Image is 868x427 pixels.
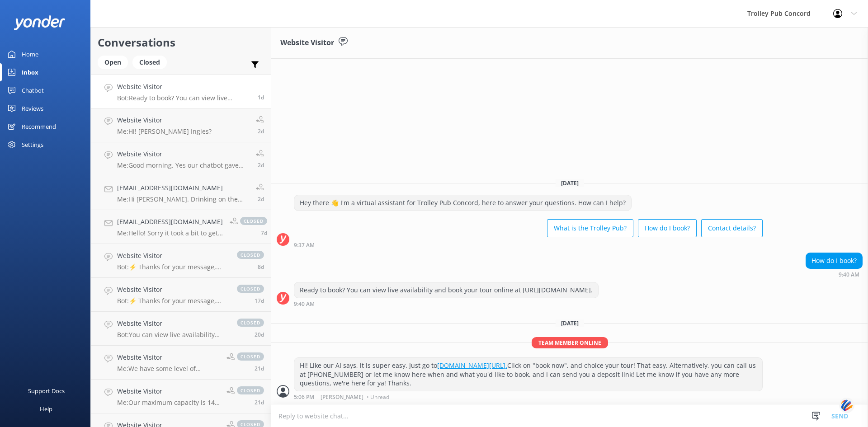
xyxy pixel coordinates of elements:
span: • Unread [367,394,389,400]
span: closed [237,251,264,259]
span: closed [237,319,264,327]
h4: Website Visitor [117,149,249,159]
div: Ready to book? You can view live availability and book your tour online at [URL][DOMAIN_NAME]. [294,282,598,298]
span: [DATE] [556,179,584,187]
img: svg+xml;base64,PHN2ZyB3aWR0aD0iNDQiIGhlaWdodD0iNDQiIHZpZXdCb3g9IjAgMCA0NCA0NCIgZmlsbD0ibm9uZSIgeG... [839,397,854,413]
p: Me: Hi! [PERSON_NAME] Ingles? [117,127,212,136]
div: Sep 02 2025 08:40am (UTC -05:00) America/Cancun [806,271,863,277]
button: How do I book? [638,219,697,237]
p: Me: Good morning. Yes our chatbot gave proper details about contact. I will suggest starting with... [117,161,249,169]
span: closed [237,386,264,394]
div: Open [98,56,128,69]
a: Website VisitorBot:You can view live availability and book your tour online at [URL][DOMAIN_NAME]... [91,312,271,346]
a: Website VisitorMe:Our maximum capacity is 14. Maybe can squeeze 15 if someone is really skinny...... [91,380,271,413]
div: Inbox [22,63,38,81]
p: Bot: You can view live availability and book your tour online at [URL][DOMAIN_NAME]. [117,331,228,339]
a: [DOMAIN_NAME][URL]. [437,361,507,370]
div: Help [40,400,52,418]
div: Recommend [22,117,56,136]
p: Me: Our maximum capacity is 14. Maybe can squeeze 15 if someone is really skinny..... But yes, bo... [117,399,220,407]
span: Aug 27 2025 10:03am (UTC -05:00) America/Cancun [261,229,267,237]
span: Aug 17 2025 03:32pm (UTC -05:00) America/Cancun [255,297,264,305]
span: closed [240,217,267,225]
span: Aug 26 2025 03:52pm (UTC -05:00) America/Cancun [258,263,264,271]
h4: Website Visitor [117,251,228,261]
button: Contact details? [701,219,763,237]
h4: Website Visitor [117,115,212,125]
h4: Website Visitor [117,82,251,92]
span: Aug 13 2025 10:35am (UTC -05:00) America/Cancun [255,365,264,372]
a: Website VisitorMe:Good morning. Yes our chatbot gave proper details about contact. I will suggest... [91,142,271,176]
span: [DATE] [556,319,584,327]
span: Aug 14 2025 04:00pm (UTC -05:00) America/Cancun [255,331,264,338]
a: Website VisitorBot:⚡ Thanks for your message, we'll get back to you as soon as we can. You're als... [91,244,271,278]
div: How do I book? [806,253,862,268]
p: Me: Hello! Sorry it took a bit to get back to you. We're closed on Mondays. You can rent one of t... [117,229,223,237]
div: Sep 02 2025 08:40am (UTC -05:00) America/Cancun [294,300,599,307]
a: Closed [132,57,171,67]
h4: Website Visitor [117,352,220,362]
div: Chatbot [22,81,44,99]
span: Team member online [532,337,608,348]
h3: Website Visitor [280,37,334,49]
p: Bot: Ready to book? You can view live availability and book your tour online at [URL][DOMAIN_NAME]. [117,94,251,102]
span: [PERSON_NAME] [321,394,363,400]
div: Settings [22,136,43,154]
h2: Conversations [98,34,264,51]
div: Sep 02 2025 08:37am (UTC -05:00) America/Cancun [294,242,763,248]
strong: 9:40 AM [294,301,315,307]
p: Me: Hi [PERSON_NAME]. Drinking on the Trolley is a matter of choice of the passengers, right? You... [117,195,249,203]
div: Support Docs [28,382,65,400]
div: Sep 03 2025 04:06pm (UTC -05:00) America/Cancun [294,394,763,400]
div: Home [22,45,38,63]
p: Bot: ⚡ Thanks for your message, we'll get back to you as soon as we can. You're also welcome to k... [117,263,228,271]
a: [EMAIL_ADDRESS][DOMAIN_NAME]Me:Hi [PERSON_NAME]. Drinking on the Trolley is a matter of choice of... [91,176,271,210]
div: Reviews [22,99,43,117]
strong: 9:40 AM [839,272,859,277]
div: Closed [132,56,167,69]
span: closed [237,285,264,293]
strong: 9:37 AM [294,243,315,248]
span: closed [237,352,264,361]
span: Sep 02 2025 08:40am (UTC -05:00) America/Cancun [258,94,264,101]
img: yonder-white-logo.png [14,15,66,30]
a: Website VisitorBot:⚡ Thanks for your message, we'll get back to you as soon as we can. You're als... [91,278,271,312]
div: Hi! Like our AI says, it is super easy. Just go to Click on "book now", and choice your tour! Tha... [294,358,762,391]
strong: 5:06 PM [294,394,314,400]
span: Aug 13 2025 10:31am (UTC -05:00) America/Cancun [255,399,264,406]
p: Me: We have some level of flexibility with that if it's a private tours. And I apologize for the ... [117,365,220,373]
h4: Website Visitor [117,386,220,396]
a: Website VisitorBot:Ready to book? You can view live availability and book your tour online at [UR... [91,75,271,108]
span: Sep 01 2025 11:23am (UTC -05:00) America/Cancun [258,161,264,169]
h4: [EMAIL_ADDRESS][DOMAIN_NAME] [117,217,223,227]
a: [EMAIL_ADDRESS][DOMAIN_NAME]Me:Hello! Sorry it took a bit to get back to you. We're closed on Mon... [91,210,271,244]
h4: [EMAIL_ADDRESS][DOMAIN_NAME] [117,183,249,193]
span: Sep 01 2025 11:24am (UTC -05:00) America/Cancun [258,127,264,135]
a: Website VisitorMe:Hi! [PERSON_NAME] Ingles?2d [91,108,271,142]
span: Sep 01 2025 11:22am (UTC -05:00) America/Cancun [258,195,264,203]
a: Website VisitorMe:We have some level of flexibility with that if it's a private tours. And I apol... [91,346,271,380]
div: Hey there 👋 I'm a virtual assistant for Trolley Pub Concord, here to answer your questions. How c... [294,195,631,211]
p: Bot: ⚡ Thanks for your message, we'll get back to you as soon as we can. You're also welcome to k... [117,297,228,305]
h4: Website Visitor [117,319,228,328]
a: Open [98,57,132,67]
button: What is the Trolley Pub? [547,219,633,237]
h4: Website Visitor [117,285,228,295]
